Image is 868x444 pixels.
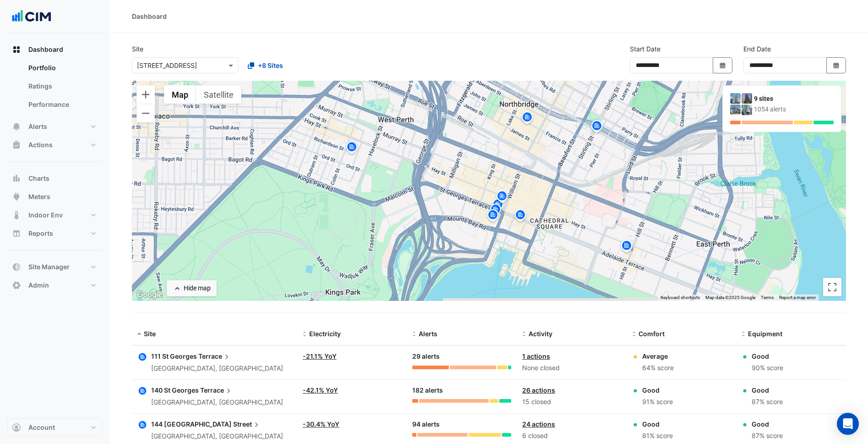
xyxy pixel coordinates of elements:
img: site-pin.svg [520,111,535,127]
app-icon: Indoor Env [12,211,21,220]
button: Reports [7,224,103,243]
a: -30.4% YoY [303,420,339,428]
span: Alerts [28,122,47,131]
span: Account [28,423,55,432]
span: Meters [28,192,50,201]
app-icon: Meters [12,192,21,201]
button: Charts [7,169,103,188]
div: [GEOGRAPHIC_DATA], [GEOGRAPHIC_DATA] [151,363,283,374]
app-icon: Dashboard [12,45,21,54]
div: 87% score [752,397,783,407]
div: Good [752,419,783,429]
img: Company Logo [11,7,52,26]
app-icon: Admin [12,281,21,290]
div: 91% score [642,397,673,407]
span: Charts [28,174,49,183]
div: Open Intercom Messenger [837,413,859,435]
span: Reports [28,229,53,238]
a: -42.1% YoY [303,386,338,394]
div: 64% score [642,363,674,373]
img: site-pin.svg [495,189,509,205]
img: 144 Stirling Street [730,105,741,115]
img: site-pin.svg [491,198,505,214]
a: Performance [21,95,103,114]
button: Show satellite imagery [196,85,241,104]
span: Comfort [639,330,665,338]
span: Site [144,330,156,338]
div: Average [642,351,674,361]
span: Indoor Env [28,211,63,220]
div: 87% score [752,431,783,441]
button: Indoor Env [7,206,103,224]
label: Start Date [630,44,661,54]
span: Actions [28,140,53,150]
a: Terms (opens in new tab) [761,295,774,300]
div: 94 alerts [412,419,511,430]
button: Toggle fullscreen view [823,278,841,296]
span: 140 St Georges [151,386,199,394]
button: Hide map [167,280,217,296]
button: Alerts [7,117,103,136]
a: Ratings [21,77,103,95]
span: 144 [GEOGRAPHIC_DATA] [151,420,232,428]
div: 1054 alerts [754,105,834,114]
a: -21.1% YoY [303,352,337,360]
span: Equipment [748,330,782,338]
app-icon: Actions [12,140,21,150]
div: Good [752,385,783,395]
button: Zoom in [136,85,155,104]
img: site-pin.svg [488,203,503,219]
span: 111 St Georges [151,352,197,360]
div: 15 closed [522,397,621,407]
img: 140 St Georges Terrace [742,93,752,104]
fa-icon: Select Date [832,61,841,69]
div: Hide map [184,283,211,293]
div: Good [642,385,673,395]
div: 9 sites [754,94,834,104]
span: Map data ©2025 Google [705,295,755,300]
app-icon: Alerts [12,122,21,131]
button: Admin [7,276,103,294]
div: Good [752,351,783,361]
label: End Date [743,44,771,54]
img: 15-17 William Street [742,105,752,115]
fa-icon: Select Date [719,61,727,69]
div: None closed [522,363,621,373]
app-icon: Charts [12,174,21,183]
span: Street [233,419,261,429]
a: 26 actions [522,386,555,394]
img: site-pin.svg [344,140,359,156]
a: Open this area in Google Maps (opens a new window) [134,289,164,301]
button: Keyboard shortcuts [661,294,700,301]
div: 182 alerts [412,385,511,396]
span: Admin [28,281,49,290]
button: Account [7,418,103,437]
div: [GEOGRAPHIC_DATA], [GEOGRAPHIC_DATA] [151,397,283,408]
div: 29 alerts [412,351,511,362]
span: Electricity [309,330,341,338]
button: Dashboard [7,40,103,59]
button: Actions [7,136,103,154]
a: 24 actions [522,420,555,428]
div: 81% score [642,431,673,441]
img: site-pin.svg [590,119,604,135]
img: site-pin.svg [619,239,634,255]
div: 6 closed [522,431,621,441]
div: Dashboard [7,59,103,117]
button: Site Manager [7,258,103,276]
a: 1 actions [522,352,550,360]
app-icon: Reports [12,229,21,238]
a: Portfolio [21,59,103,77]
img: site-pin.svg [486,208,500,224]
img: 111 St Georges Terrace [730,93,741,104]
button: Meters [7,188,103,206]
img: site-pin.svg [513,208,528,224]
span: +8 Sites [258,61,283,70]
span: Alerts [419,330,437,338]
button: Show street map [164,85,196,104]
img: Google [134,289,164,301]
span: Terrace [200,385,233,395]
div: Good [642,419,673,429]
div: Dashboard [132,11,167,21]
span: Site Manager [28,262,70,272]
